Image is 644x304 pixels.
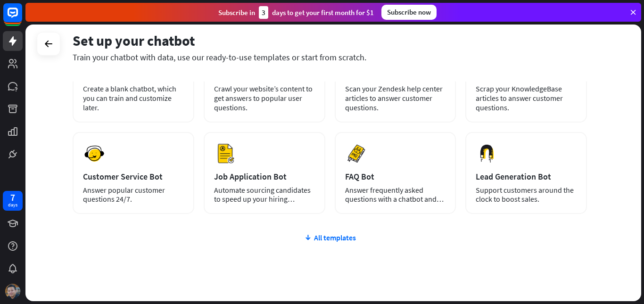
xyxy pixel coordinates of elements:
div: 7 [10,193,15,202]
div: Scrap your KnowledgeBase articles to answer customer questions. [476,84,577,112]
div: Answer frequently asked questions with a chatbot and save your time. [345,186,446,204]
div: 3 [259,6,268,19]
div: Subscribe now [381,5,437,20]
div: All templates [73,233,587,242]
div: Set up your chatbot [73,32,587,49]
button: Open LiveChat chat widget [8,4,36,32]
div: Customer Service Bot [83,171,184,182]
div: Job Application Bot [214,171,315,182]
div: days [8,202,17,208]
div: FAQ Bot [345,171,446,182]
div: Answer popular customer questions 24/7. [83,186,184,204]
div: Train your chatbot with data, use our ready-to-use templates or start from scratch. [73,52,587,63]
a: 7 days [3,191,23,211]
div: Automate sourcing candidates to speed up your hiring process. [214,186,315,204]
div: Lead Generation Bot [476,171,577,182]
div: Create a blank chatbot, which you can train and customize later. [83,84,184,112]
div: Subscribe in days to get your first month for $1 [218,6,374,19]
div: Crawl your website’s content to get answers to popular user questions. [214,84,315,112]
div: Scan your Zendesk help center articles to answer customer questions. [345,84,446,112]
div: Support customers around the clock to boost sales. [476,186,577,204]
